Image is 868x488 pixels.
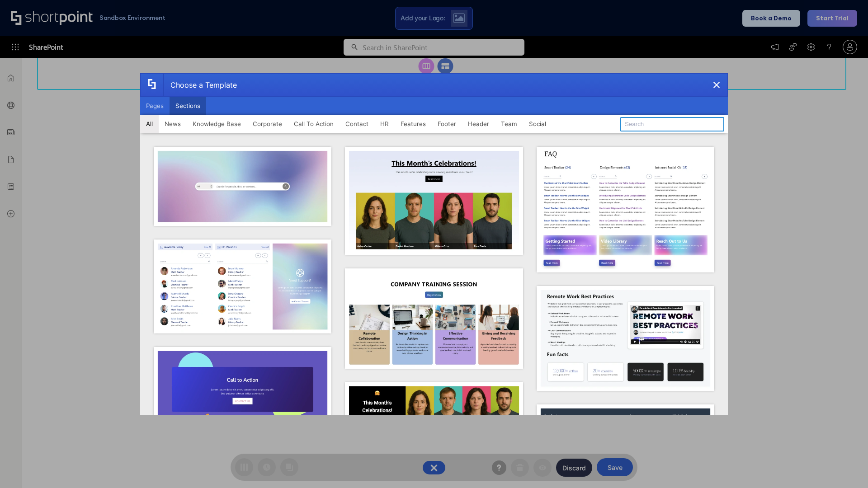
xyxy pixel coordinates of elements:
[159,115,187,133] button: News
[395,115,432,133] button: Features
[823,445,868,488] iframe: Chat Widget
[140,97,170,115] button: Pages
[140,115,159,133] button: All
[340,115,374,133] button: Contact
[163,74,237,96] div: Choose a Template
[374,115,395,133] button: HR
[247,115,288,133] button: Corporate
[432,115,462,133] button: Footer
[140,73,728,415] div: template selector
[288,115,340,133] button: Call To Action
[620,117,724,131] input: Search
[462,115,495,133] button: Header
[523,115,552,133] button: Social
[495,115,523,133] button: Team
[170,97,206,115] button: Sections
[187,115,247,133] button: Knowledge Base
